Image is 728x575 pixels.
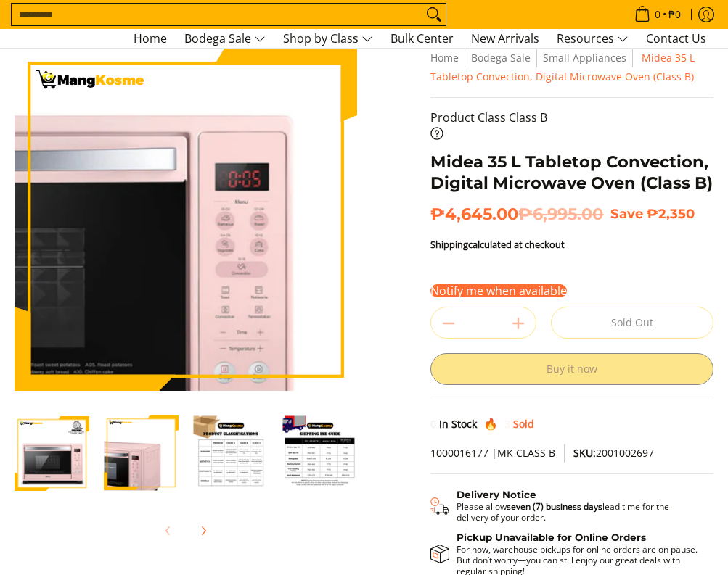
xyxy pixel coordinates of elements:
[134,30,167,46] span: Home
[630,7,685,22] span: •
[104,415,179,490] img: Midea 35 L Tabletop Convection, Digital Microwave Oven (Class B)-2
[15,49,357,391] img: Midea 35 L Tabletop Convection, Digital Microwave Oven (Class B)
[653,9,663,20] span: 0
[666,9,683,20] span: ₱0
[29,29,713,48] nav: Main Menu
[184,30,266,48] span: Bodega Sale
[283,30,373,48] span: Shop by Class
[276,30,380,48] a: Shop by Class
[646,30,706,46] span: Contact Us
[15,415,89,490] img: Midea 35 L Tabletop Convection, Digital Microwave Oven (Class B)-1
[422,4,446,25] button: Search
[126,30,174,48] a: Home
[187,515,219,547] button: Next
[471,30,539,46] span: New Arrivals
[177,30,273,48] a: Bodega Sale
[557,30,629,48] span: Resources
[390,30,454,46] span: Bulk Center
[282,415,357,490] img: Midea 35 L Tabletop Convection, Digital Microwave Oven (Class B)-4
[383,30,461,48] a: Bulk Center
[639,30,713,48] a: Contact Us
[464,30,547,48] a: New Arrivals
[549,30,636,48] a: Resources
[193,415,268,490] img: Midea 35 L Tabletop Convection, Digital Microwave Oven (Class B)-3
